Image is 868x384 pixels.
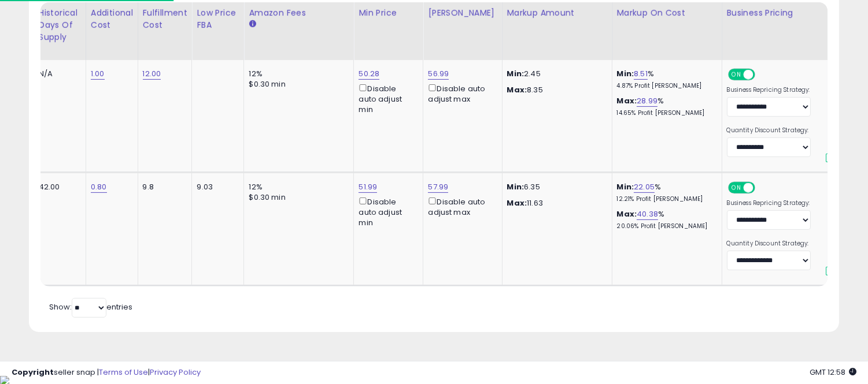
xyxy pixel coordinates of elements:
small: Amazon Fees. [249,19,256,29]
a: Terms of Use [99,367,148,378]
b: Min: [617,68,634,79]
div: Business Pricing [727,7,844,19]
div: [PERSON_NAME] [428,7,497,19]
a: Privacy Policy [150,367,201,378]
div: Additional Cost [91,7,133,31]
div: Disable auto adjust min [359,195,414,228]
div: 42.00 [39,182,77,192]
div: % [617,96,713,117]
span: OFF [753,70,771,80]
p: 11.63 [507,198,603,208]
a: 1.00 [91,68,105,80]
div: Amazon Fees [249,7,349,19]
p: 12.21% Profit [PERSON_NAME] [617,195,713,203]
p: 4.87% Profit [PERSON_NAME] [617,82,713,90]
span: 2025-09-16 12:58 GMT [810,367,856,378]
a: 57.99 [428,181,448,193]
th: The percentage added to the cost of goods (COGS) that forms the calculator for Min & Max prices. [612,2,722,60]
div: N/A [39,69,77,79]
label: Quantity Discount Strategy: [727,240,811,248]
p: 2.45 [507,69,603,79]
div: Disable auto adjust min [359,82,414,115]
strong: Min: [507,181,525,192]
span: ON [729,70,744,80]
span: Show: entries [49,301,132,312]
div: 12% [249,182,345,192]
div: 9.8 [143,182,183,192]
a: 12.00 [143,68,161,80]
a: 22.05 [634,181,655,193]
div: seller snap | | [12,367,201,378]
div: Disable auto adjust max [428,82,493,105]
a: 40.38 [637,208,658,220]
p: 6.35 [507,182,603,192]
div: 9.03 [197,182,235,192]
p: 8.35 [507,85,603,95]
b: Min: [617,181,634,192]
div: $0.30 min [249,79,345,90]
span: ON [729,183,744,193]
div: Disable auto adjust max [428,195,493,218]
div: % [617,209,713,230]
div: Historical Days Of Supply [39,7,81,43]
a: 8.51 [634,68,648,80]
div: Markup on Cost [617,7,717,19]
div: Fulfillment Cost [143,7,187,31]
strong: Max: [507,197,527,208]
p: 14.65% Profit [PERSON_NAME] [617,109,713,117]
div: % [617,182,713,203]
a: 28.99 [637,95,658,107]
a: 0.80 [91,181,107,193]
div: Low Price FBA [197,7,239,31]
label: Business Repricing Strategy: [727,86,811,94]
div: Min Price [359,7,418,19]
span: OFF [753,183,771,193]
label: Quantity Discount Strategy: [727,126,811,135]
strong: Max: [507,84,527,95]
div: $0.30 min [249,192,345,203]
b: Max: [617,95,637,106]
strong: Min: [507,68,525,79]
a: 56.99 [428,68,449,80]
strong: Copyright [12,367,54,378]
p: 20.06% Profit [PERSON_NAME] [617,222,713,230]
div: Markup Amount [507,7,607,19]
b: Max: [617,208,637,219]
a: 50.28 [359,68,379,80]
a: 51.99 [359,181,377,193]
div: % [617,69,713,90]
div: 12% [249,69,345,79]
label: Business Repricing Strategy: [727,199,811,207]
